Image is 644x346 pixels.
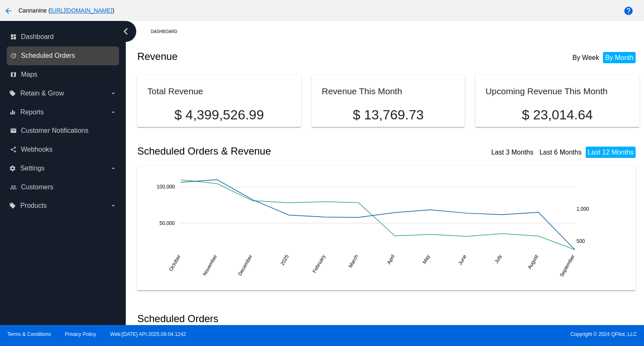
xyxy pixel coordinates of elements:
[491,149,534,156] a: Last 3 Months
[137,51,388,62] h2: Revenue
[9,109,16,116] i: equalizer
[137,145,388,157] h2: Scheduled Orders & Revenue
[10,71,17,78] i: map
[312,253,327,274] text: February
[10,34,17,40] i: dashboard
[10,52,17,59] i: update
[110,165,117,172] i: arrow_drop_down
[21,71,37,78] span: Maps
[20,202,47,209] span: Products
[10,124,117,137] a: email Customer Notifications
[540,149,582,156] a: Last 6 Months
[160,220,175,226] text: 50,000
[20,165,44,172] span: Settings
[21,183,53,191] span: Customers
[603,52,636,63] li: By Month
[570,52,601,63] li: By Week
[119,25,132,38] i: chevron_left
[10,184,17,191] i: people_outline
[9,90,16,97] i: local_offer
[202,253,218,276] text: November
[10,30,117,44] a: dashboard Dashboard
[10,181,117,194] a: people_outline Customers
[576,238,585,244] text: 500
[10,68,117,81] a: map Maps
[65,331,96,337] a: Privacy Policy
[237,253,254,276] text: December
[559,253,576,278] text: September
[493,253,503,264] text: July
[110,90,117,97] i: arrow_drop_down
[348,253,360,269] text: March
[386,253,396,265] text: April
[576,206,589,212] text: 1,000
[486,86,608,96] h2: Upcoming Revenue This Month
[168,253,182,272] text: October
[20,108,44,116] span: Reports
[21,33,54,41] span: Dashboard
[421,253,431,265] text: May
[527,253,540,270] text: August
[588,149,634,156] a: Last 12 Months
[10,143,117,156] a: share Webhooks
[151,25,184,38] a: Dashboard
[7,331,51,337] a: Terms & Conditions
[10,146,17,153] i: share
[322,86,402,96] h2: Revenue This Month
[137,313,388,325] h2: Scheduled Orders
[329,331,637,337] span: Copyright © 2024 QPilot, LLC
[110,202,117,209] i: arrow_drop_down
[9,202,16,209] i: local_offer
[20,90,64,97] span: Retain & Grow
[623,6,634,16] mat-icon: help
[457,253,468,266] text: June
[110,109,117,116] i: arrow_drop_down
[322,107,455,123] p: $ 13,769.73
[147,107,291,123] p: $ 4,399,526.99
[157,184,175,190] text: 100,000
[280,253,291,266] text: 2025
[10,127,17,134] i: email
[486,107,629,123] p: $ 23,014.64
[3,6,13,16] mat-icon: arrow_back
[50,7,112,14] a: [URL][DOMAIN_NAME]
[10,49,117,62] a: update Scheduled Orders
[18,7,114,14] span: Cannanine ( )
[9,165,16,172] i: settings
[110,331,186,337] a: Web:[DATE] API:2025.09.04.1242
[21,52,75,59] span: Scheduled Orders
[21,146,52,153] span: Webhooks
[147,86,203,96] h2: Total Revenue
[21,127,88,134] span: Customer Notifications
